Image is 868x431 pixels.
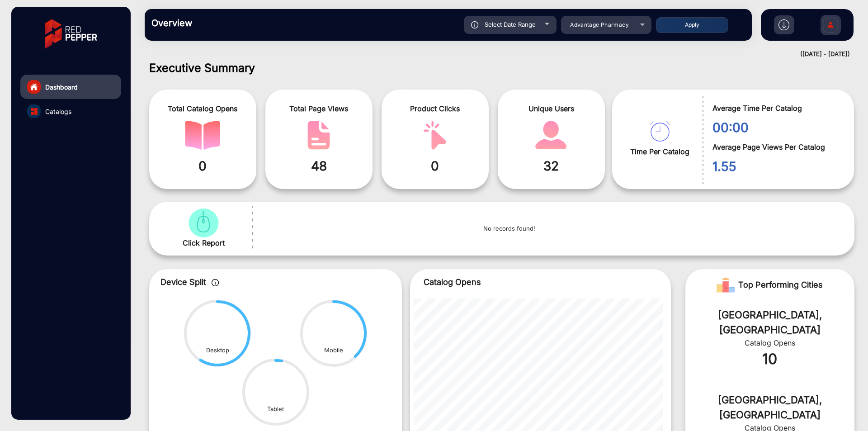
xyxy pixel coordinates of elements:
[30,83,38,91] img: home
[20,99,121,123] a: Catalogs
[267,405,284,414] div: Tablet
[272,103,366,114] span: Total Page Views
[151,18,278,28] h3: Overview
[699,308,841,337] div: [GEOGRAPHIC_DATA], [GEOGRAPHIC_DATA]
[533,121,569,150] img: catalog
[485,21,536,28] span: Select Date Range
[212,279,219,286] img: icon
[206,346,229,355] div: Desktop
[269,224,749,233] p: No records found!
[738,276,823,294] span: Top Performing Cities
[699,393,841,422] div: [GEOGRAPHIC_DATA], [GEOGRAPHIC_DATA]
[712,103,840,114] span: Average Time Per Catalog
[149,61,854,75] h1: Executive Summary
[20,75,121,99] a: Dashboard
[505,156,598,175] span: 32
[650,121,670,142] img: catalog
[388,103,482,114] span: Product Clicks
[185,121,220,150] img: catalog
[699,348,841,370] div: 10
[160,277,206,287] span: Device Split
[424,276,657,288] p: Catalog Opens
[45,107,71,116] span: Catalogs
[136,50,850,59] div: ([DATE] - [DATE])
[301,121,336,150] img: catalog
[388,156,482,175] span: 0
[38,11,104,57] img: vmg-logo
[712,142,840,152] span: Average Page Views Per Catalog
[324,346,343,355] div: Mobile
[699,337,841,348] div: Catalog Opens
[45,82,78,92] span: Dashboard
[778,19,789,30] img: h2download.svg
[570,21,629,28] span: Advantage Pharmacy
[712,157,840,176] span: 1.55
[505,103,598,114] span: Unique Users
[717,276,735,294] img: Rank image
[471,21,479,28] img: icon
[156,156,250,175] span: 0
[821,10,840,42] img: Sign%20Up.svg
[183,237,225,248] span: Click Report
[186,208,221,237] img: catalog
[272,156,366,175] span: 48
[156,103,250,114] span: Total Catalog Opens
[417,121,453,150] img: catalog
[656,17,728,33] button: Apply
[712,118,840,137] span: 00:00
[31,108,38,115] img: catalog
